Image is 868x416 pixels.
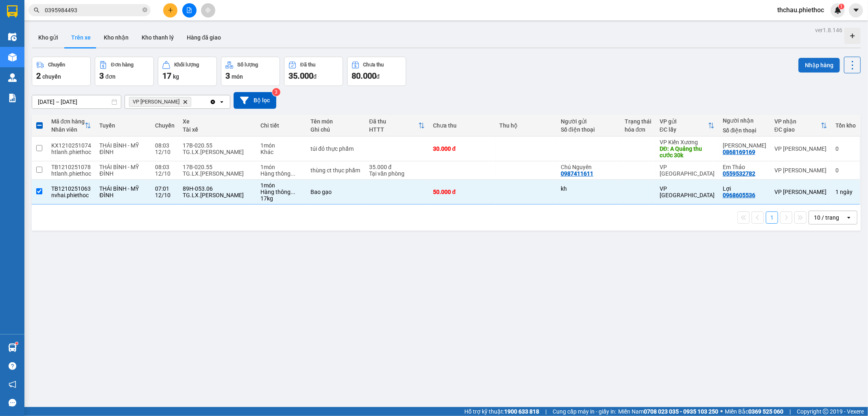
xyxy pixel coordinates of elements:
img: warehouse-icon [8,73,17,82]
th: Toggle SortBy [656,115,719,136]
div: Chuyến [48,62,65,68]
span: notification [9,381,16,388]
button: caret-down [849,3,863,18]
div: Tuyến [99,122,146,129]
span: VP Nguyễn Xiển [133,99,179,105]
div: 0868169169 [723,149,755,155]
div: 17 kg [260,195,302,202]
div: kh [561,185,617,192]
div: Chi tiết [260,122,302,129]
div: KX1210251074 [51,142,92,149]
span: file-add [186,7,192,13]
span: kg [173,73,179,80]
span: VP Nguyễn Xiển, close by backspace [129,97,191,107]
div: 0 [835,167,856,174]
div: Đã thu [300,62,315,68]
span: Cung cấp máy in - giấy in: [553,407,616,416]
input: Tìm tên, số ĐT hoặc mã đơn [45,6,141,15]
button: 1 [766,211,778,224]
div: Khác [260,149,302,155]
img: icon-new-feature [834,7,842,14]
div: VP Kiến Xương [660,139,715,145]
div: 08:03 [155,164,175,170]
button: Số lượng3món [221,57,280,86]
span: copyright [823,409,829,414]
div: Đã thu [369,118,418,125]
div: TB1210251063 [51,185,92,192]
div: 07:01 [155,185,175,192]
div: Đơn hàng [111,62,133,68]
div: 0 [835,145,856,152]
div: Hàng thông thường [260,189,302,195]
span: ... [291,170,295,177]
button: Kho gửi [32,28,65,47]
span: đ [313,73,317,80]
div: Hàng thông thường [260,170,302,177]
div: VP [PERSON_NAME] [774,189,827,195]
button: file-add [182,3,197,18]
div: Bao gạo [310,189,361,195]
div: DĐ: A Quảng thu cước 30k [660,145,715,158]
svg: Delete [183,99,188,104]
div: 35.000 đ [369,164,425,170]
svg: Clear all [210,99,216,105]
span: | [545,407,547,416]
div: TG.LX.[PERSON_NAME] [183,149,252,155]
div: Số điện thoại [561,126,617,133]
span: 80.000 [352,71,376,81]
div: 12/10 [155,192,175,198]
span: đ [376,73,380,80]
button: Bộ lọc [234,92,276,109]
span: THÁI BÌNH - MỸ ĐÌNH [99,164,139,177]
button: Đã thu35.000đ [284,57,343,86]
strong: 0369 525 060 [748,408,783,415]
div: VP [GEOGRAPHIC_DATA] [660,164,715,177]
div: 10 / trang [814,214,839,222]
img: warehouse-icon [8,343,17,352]
div: TG.LX.[PERSON_NAME] [183,192,252,198]
div: Anh Tuấn Anh [723,142,766,149]
span: ngày [840,189,853,195]
span: 3 [225,71,230,81]
span: Miền Nam [618,407,718,416]
div: Tồn kho [835,122,856,129]
div: Tại văn phòng [369,170,425,177]
div: nvhai.phiethoc [51,192,92,198]
svg: open [846,214,852,221]
div: Em Thảo [723,164,766,170]
svg: open [219,99,225,105]
div: Số lượng [237,62,258,68]
span: Hỗ trợ kỹ thuật: [464,407,539,416]
div: 1 món [260,182,302,189]
div: Ghi chú [310,126,361,133]
div: 50.000 đ [433,189,491,195]
div: Tên món [310,118,361,125]
li: 237 [PERSON_NAME] , [GEOGRAPHIC_DATA] [76,20,340,30]
strong: 1900 633 818 [504,408,539,415]
button: Chuyến2chuyến [32,57,91,86]
div: ver 1.8.146 [815,26,842,35]
div: VP [GEOGRAPHIC_DATA] [660,185,715,198]
div: Người gửi [561,118,617,125]
div: 1 [835,189,856,195]
div: Khối lượng [174,62,199,68]
div: VP gửi [660,118,708,125]
button: Hàng đã giao [180,28,227,47]
div: Chuyến [155,122,175,129]
div: túi đỏ thực phẩm [310,145,361,152]
button: Khối lượng17kg [158,57,217,86]
div: Tài xế [183,126,252,133]
span: close-circle [142,7,147,14]
div: ĐC lấy [660,126,708,133]
sup: 1 [15,342,18,345]
button: Nhập hàng [798,58,840,73]
div: 17B-020.55 [183,142,252,149]
div: Người nhận [723,117,766,124]
span: ... [291,189,295,195]
div: hóa đơn [625,126,652,133]
div: TB1210251078 [51,164,92,170]
img: logo-vxr [7,5,17,18]
input: Select a date range. [32,95,121,108]
span: aim [205,7,211,13]
button: Trên xe [65,28,97,47]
